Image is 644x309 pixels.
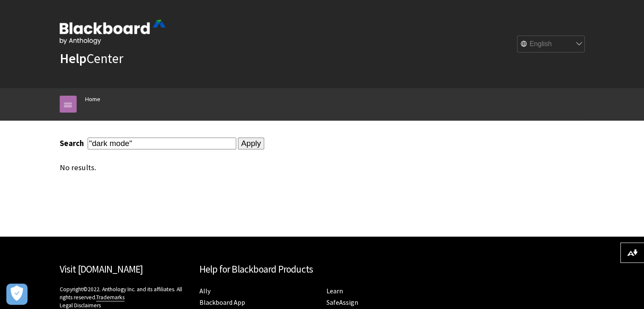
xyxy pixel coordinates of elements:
[60,163,459,172] div: No results.
[60,50,86,67] strong: Help
[60,20,166,44] img: Blackboard by Anthology
[199,298,245,307] a: Blackboard App
[326,287,343,295] a: Learn
[60,50,123,67] a: HelpCenter
[85,94,100,105] a: Home
[238,138,265,149] input: Apply
[60,138,86,148] label: Search
[60,263,143,275] a: Visit [DOMAIN_NAME]
[96,294,124,301] a: Trademarks
[199,262,445,277] h2: Help for Blackboard Products
[326,298,358,307] a: SafeAssign
[6,284,28,305] button: Open Preferences
[517,36,585,53] select: Site Language Selector
[199,287,210,295] a: Ally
